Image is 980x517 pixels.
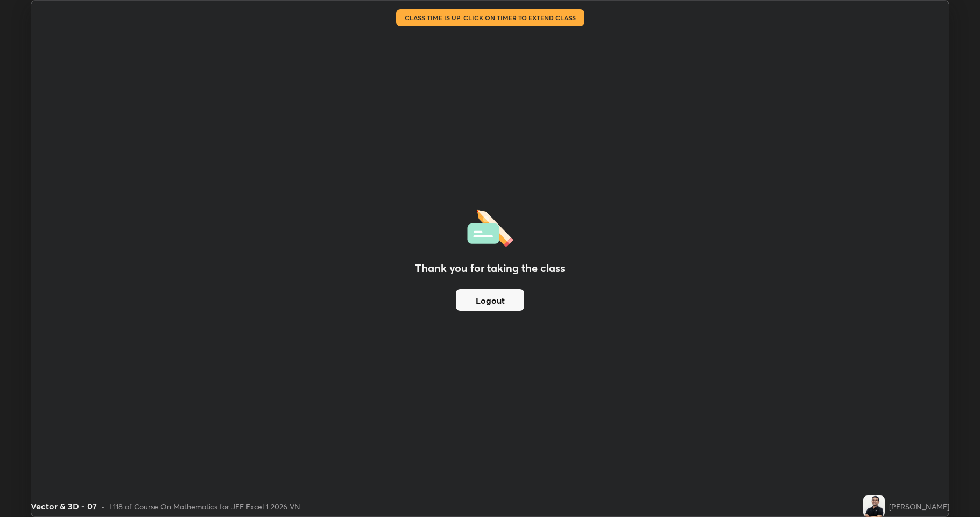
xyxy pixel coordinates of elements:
[456,289,524,311] button: Logout
[101,501,105,512] div: •
[863,495,885,517] img: f8aae543885a491b8a905e74841c74d5.jpg
[889,501,949,512] div: [PERSON_NAME]
[415,260,565,276] h2: Thank you for taking the class
[31,500,97,513] div: Vector & 3D - 07
[109,501,300,512] div: L118 of Course On Mathematics for JEE Excel 1 2026 VN
[467,206,513,247] img: offlineFeedback.1438e8b3.svg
